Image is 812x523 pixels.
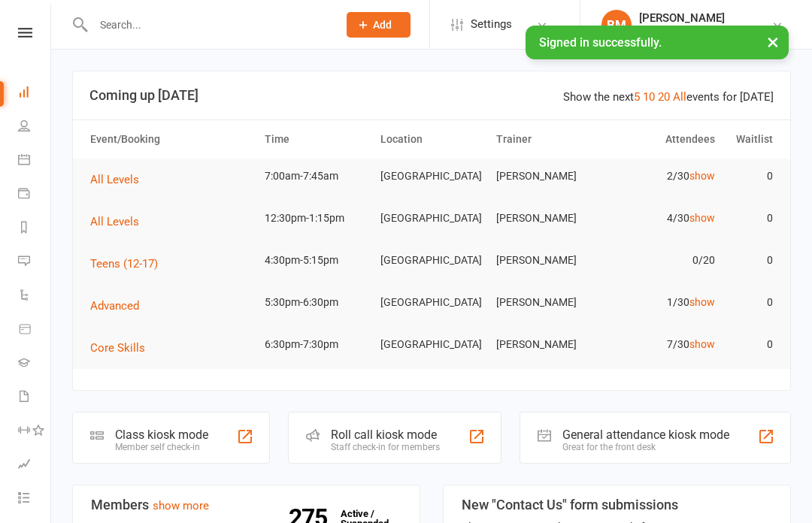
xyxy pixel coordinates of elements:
a: show [689,170,715,182]
button: Core Skills [90,339,156,357]
div: Krav Maga Defence Institute [639,25,771,38]
td: 7/30 [605,327,721,362]
div: Roll call kiosk mode [331,428,440,442]
td: [GEOGRAPHIC_DATA] [374,327,489,362]
td: 0 [722,159,780,194]
th: Trainer [489,120,605,159]
td: [GEOGRAPHIC_DATA] [374,243,489,278]
th: Attendees [605,120,721,159]
td: 1/30 [605,285,721,320]
td: [PERSON_NAME] [489,243,605,278]
a: show more [153,499,209,512]
button: All Levels [90,171,150,189]
td: [PERSON_NAME] [489,327,605,362]
a: Calendar [18,144,52,178]
div: [PERSON_NAME] [639,11,771,25]
td: [GEOGRAPHIC_DATA] [374,201,489,236]
div: Staff check-in for members [331,442,440,452]
th: Location [374,120,489,159]
td: 0 [722,285,780,320]
td: 6:30pm-7:30pm [258,327,374,362]
td: 0/20 [605,243,721,278]
button: All Levels [90,213,150,231]
span: All Levels [90,173,139,186]
a: Product Sales [18,313,52,347]
a: show [689,296,715,308]
th: Waitlist [722,120,780,159]
td: 7:00am-7:45am [258,159,374,194]
td: 2/30 [605,159,721,194]
th: Time [258,120,374,159]
a: 5 [634,90,640,104]
a: Assessments [18,449,52,482]
td: [GEOGRAPHIC_DATA] [374,159,489,194]
span: Teens (12-17) [90,257,158,271]
td: 4:30pm-5:15pm [258,243,374,278]
span: Add [373,19,392,31]
a: Dashboard [18,77,52,110]
td: 12:30pm-1:15pm [258,201,374,236]
h3: Members [91,497,401,512]
td: [PERSON_NAME] [489,201,605,236]
td: [PERSON_NAME] [489,285,605,320]
div: Member self check-in [115,442,208,452]
th: Event/Booking [83,120,258,159]
button: Teens (12-17) [90,255,168,273]
td: 0 [722,327,780,362]
td: 0 [722,201,780,236]
span: Core Skills [90,341,145,355]
button: Advanced [90,297,150,315]
td: [GEOGRAPHIC_DATA] [374,285,489,320]
div: Great for the front desk [562,442,729,452]
a: People [18,110,52,144]
a: 10 [643,90,655,104]
a: show [689,212,715,224]
span: All Levels [90,215,139,228]
a: All [673,90,686,104]
div: General attendance kiosk mode [562,428,729,442]
span: Settings [471,8,512,41]
h3: New "Contact Us" form submissions [462,497,692,512]
a: Reports [18,212,52,246]
td: 4/30 [605,201,721,236]
div: Show the next events for [DATE] [563,88,774,106]
h3: Coming up [DATE] [89,88,774,103]
input: Search... [89,14,327,35]
button: Add [347,12,411,38]
a: Payments [18,178,52,212]
td: 0 [722,243,780,278]
div: Class kiosk mode [115,428,208,442]
span: Advanced [90,299,139,313]
a: 20 [658,90,670,104]
span: Signed in successfully. [539,35,662,50]
div: BM [601,10,632,40]
td: 5:30pm-6:30pm [258,285,374,320]
button: × [759,26,786,58]
td: [PERSON_NAME] [489,159,605,194]
a: show [689,338,715,350]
